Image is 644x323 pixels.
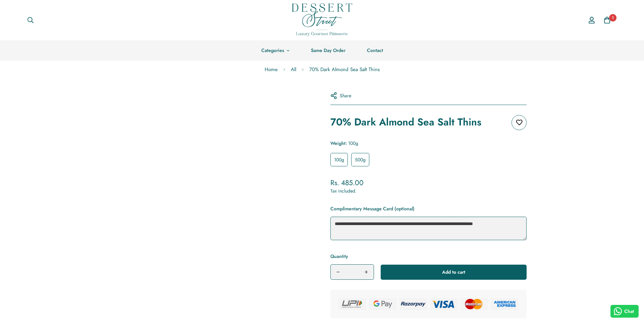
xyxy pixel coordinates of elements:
[351,153,369,166] label: 500g
[331,265,345,279] button: Decrease quantity of 70% Dark Almond Sea Salt Thins by one
[251,40,300,61] a: Categories
[330,187,527,195] div: Tax included.
[330,205,415,213] label: Complimentary Message Card (optional)
[300,40,356,61] a: Same Day Order
[292,3,352,36] img: Dessert Street
[359,265,374,279] button: Increase quantity of 70% Dark Almond Sea Salt Thins by one
[260,61,283,78] a: Home
[348,140,358,147] span: 100g
[599,12,615,28] a: 1
[610,305,639,318] button: Chat
[381,265,527,280] button: Add to cart
[330,153,348,166] label: 100g
[584,10,599,30] a: Account
[330,178,364,188] span: Rs. 485.00
[330,115,481,129] h1: 70% Dark Almond Sea Salt Thins
[512,115,527,130] button: Add to wishlist
[609,14,616,21] span: 1
[624,308,634,315] span: Chat
[330,252,374,260] label: Quantity
[340,92,351,99] span: Share
[286,61,301,78] a: All
[442,269,465,275] span: Add to cart
[330,140,347,147] span: Weight:
[22,13,39,28] button: Search
[345,265,359,279] input: Product quantity
[356,40,394,61] a: Contact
